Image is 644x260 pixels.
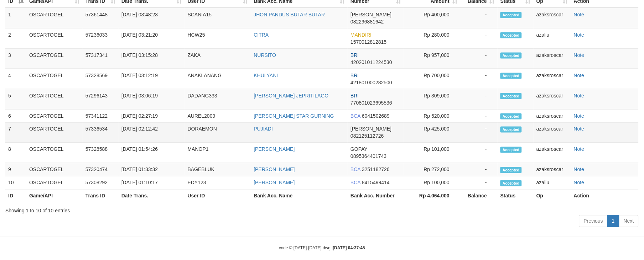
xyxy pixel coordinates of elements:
[83,163,119,176] td: 57320474
[119,143,185,163] td: [DATE] 01:54:26
[498,190,534,203] th: Status
[83,110,119,123] td: 57341122
[83,176,119,190] td: 57308292
[83,49,119,69] td: 57317341
[534,163,571,176] td: azaksroscar
[254,73,278,78] a: KHULYANI
[185,69,251,89] td: ANAKLANANG
[279,246,365,251] small: code © [DATE]-[DATE] dwg |
[460,163,498,176] td: -
[534,123,571,143] td: azaksroscar
[500,93,522,99] span: Accepted
[5,69,26,89] td: 4
[83,8,119,28] td: 57361448
[574,73,585,78] a: Note
[5,176,26,190] td: 10
[185,176,251,190] td: EDY123
[5,8,26,28] td: 1
[119,28,185,49] td: [DATE] 03:21:20
[500,147,522,153] span: Accepted
[83,190,119,203] th: Trans ID
[350,19,384,25] span: Copy 082296881642 to clipboard
[534,176,571,190] td: azaliu
[460,143,498,163] td: -
[254,12,325,17] a: JHON PANDUS BUTAR BUTAR
[26,163,83,176] td: OSCARTOGEL
[619,215,639,227] a: Next
[404,123,460,143] td: Rp 425,000
[119,49,185,69] td: [DATE] 03:15:28
[500,113,522,120] span: Accepted
[83,28,119,49] td: 57236033
[404,190,460,203] th: Rp 4.064.000
[5,28,26,49] td: 2
[500,53,522,59] span: Accepted
[534,69,571,89] td: azaksroscar
[500,167,522,173] span: Accepted
[26,89,83,110] td: OSCARTOGEL
[185,110,251,123] td: AUREL2009
[350,80,392,85] span: Copy 421801000282500 to clipboard
[350,147,367,152] span: GOPAY
[500,12,522,18] span: Accepted
[404,143,460,163] td: Rp 101,000
[26,143,83,163] td: OSCARTOGEL
[119,110,185,123] td: [DATE] 02:27:19
[26,176,83,190] td: OSCARTOGEL
[350,100,392,106] span: Copy 770801023695536 to clipboard
[404,28,460,49] td: Rp 280,000
[500,127,522,133] span: Accepted
[26,190,83,203] th: Game/API
[254,93,329,99] a: [PERSON_NAME] JEPRITILAGO
[534,28,571,49] td: azaliu
[350,12,391,17] span: [PERSON_NAME]
[404,89,460,110] td: Rp 309,000
[534,8,571,28] td: azaksroscar
[574,32,585,38] a: Note
[460,110,498,123] td: -
[350,32,372,38] span: MANDIRI
[254,167,295,173] a: [PERSON_NAME]
[185,190,251,203] th: User ID
[5,190,26,203] th: ID
[534,110,571,123] td: azaksroscar
[5,163,26,176] td: 9
[404,163,460,176] td: Rp 272,000
[534,49,571,69] td: azaksroscar
[350,154,386,159] span: Copy 0895364401743 to clipboard
[460,8,498,28] td: -
[5,89,26,110] td: 5
[460,123,498,143] td: -
[254,113,334,119] a: [PERSON_NAME] STAR GURNING
[350,126,391,132] span: [PERSON_NAME]
[119,89,185,110] td: [DATE] 03:06:19
[119,69,185,89] td: [DATE] 03:12:19
[460,89,498,110] td: -
[26,28,83,49] td: OSCARTOGEL
[26,123,83,143] td: OSCARTOGEL
[254,32,269,38] a: CITRA
[460,69,498,89] td: -
[574,93,585,99] a: Note
[404,8,460,28] td: Rp 400,000
[534,89,571,110] td: azaksroscar
[350,52,359,58] span: BRI
[500,32,522,38] span: Accepted
[362,180,390,186] span: Copy 8415499414 to clipboard
[404,69,460,89] td: Rp 700,000
[254,180,295,186] a: [PERSON_NAME]
[5,110,26,123] td: 6
[119,190,185,203] th: Date Trans.
[574,12,585,17] a: Note
[579,215,608,227] a: Previous
[185,28,251,49] td: HCW25
[362,113,390,119] span: Copy 6041502689 to clipboard
[500,180,522,186] span: Accepted
[404,176,460,190] td: Rp 100,000
[574,52,585,58] a: Note
[5,143,26,163] td: 8
[571,190,639,203] th: Action
[574,126,585,132] a: Note
[119,163,185,176] td: [DATE] 01:33:32
[607,215,619,227] a: 1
